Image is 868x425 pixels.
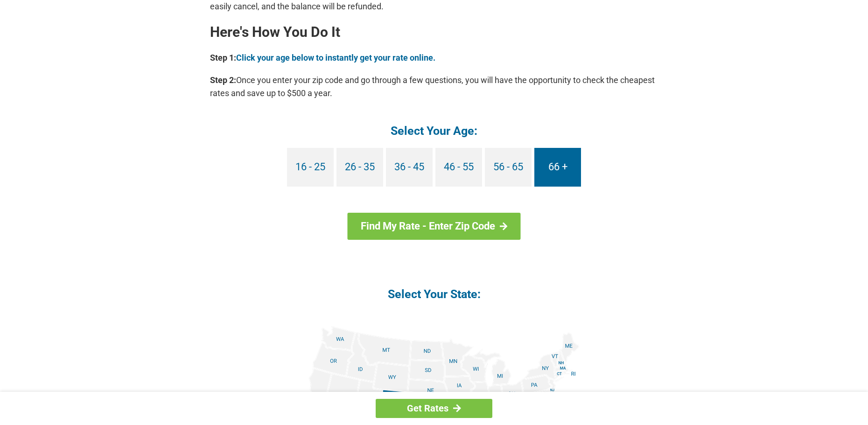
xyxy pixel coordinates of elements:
a: 26 - 35 [336,148,383,187]
a: Get Rates [376,399,492,418]
p: Once you enter your zip code and go through a few questions, you will have the opportunity to che... [210,74,658,100]
b: Step 1: [210,53,236,63]
a: 66 + [534,148,581,187]
b: Step 2: [210,75,236,85]
a: 36 - 45 [386,148,433,187]
h2: Here's How You Do It [210,25,658,40]
a: 16 - 25 [287,148,334,187]
h4: Select Your Age: [210,123,658,139]
h4: Select Your State: [210,286,658,302]
a: Click your age below to instantly get your rate online. [236,53,435,63]
a: Find My Rate - Enter Zip Code [348,213,521,240]
a: 46 - 55 [435,148,482,187]
a: 56 - 65 [485,148,532,187]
